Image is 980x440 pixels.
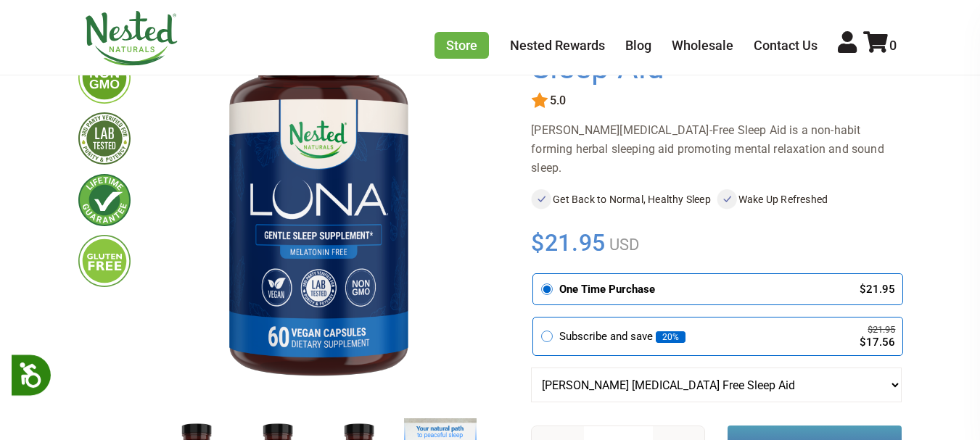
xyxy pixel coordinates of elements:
a: 0 [863,38,897,53]
a: Blog [625,38,651,53]
a: Nested Rewards [510,38,605,53]
span: USD [606,236,639,254]
img: star.svg [531,92,548,109]
a: Contact Us [754,38,818,53]
li: Wake Up Refreshed [717,189,902,209]
div: [PERSON_NAME][MEDICAL_DATA]-Free Sleep Aid is a non-habit forming herbal sleeping aid promoting m... [531,121,902,178]
img: glutenfree [78,235,131,287]
img: gmofree [78,51,131,104]
img: thirdpartytested [78,112,131,165]
img: Nested Naturals [84,11,178,66]
a: Wholesale [672,38,733,53]
li: Get Back to Normal, Healthy Sleep [531,189,717,209]
span: 5.0 [548,94,566,107]
img: lifetimeguarantee [78,174,131,226]
span: 0 [889,38,897,53]
a: Store [435,32,489,59]
span: $21.95 [531,227,606,259]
